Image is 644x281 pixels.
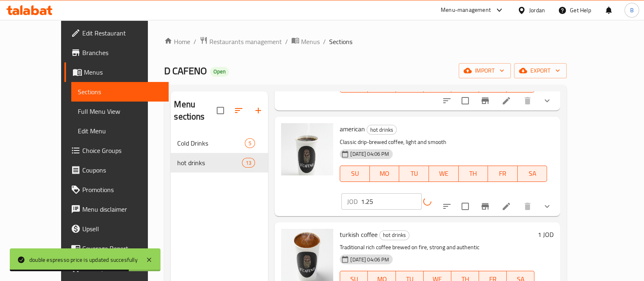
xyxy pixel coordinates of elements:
a: Edit menu item [501,201,511,211]
span: Promotions [82,185,162,195]
button: TH [459,166,488,182]
span: hot drinks [367,125,396,135]
div: hot drinks [379,230,409,240]
a: Menu disclaimer [64,199,169,219]
button: delete [518,197,537,216]
span: Upsell [82,224,162,234]
button: SA [518,166,547,182]
button: SU [340,166,369,182]
span: Sections [78,87,162,97]
button: TU [399,166,429,182]
div: Open [210,67,229,77]
span: Menu disclaimer [82,204,162,214]
button: Branch-specific-item [475,91,495,111]
a: Promotions [64,180,169,199]
span: D CAFENO [164,62,207,80]
img: american [281,123,333,175]
a: Coupons [64,160,169,180]
span: turkish coffee [340,228,378,241]
img: turkish coffee [281,229,333,281]
span: [DATE] 04:06 PM [347,256,392,263]
p: JOD [347,197,358,206]
span: Select all sections [212,102,229,119]
span: Menus [301,37,320,46]
p: Traditional rich coffee brewed on fire, strong and authentic [340,242,534,252]
button: WE [429,166,459,182]
span: SU [343,168,366,179]
span: Grocery Checklist [82,263,162,273]
p: Classic drip-brewed coffee, light and smooth [340,137,547,147]
button: Add section [248,101,268,120]
span: Edit Menu [78,126,162,136]
span: Cold Drinks [177,138,245,148]
nav: Menu sections [171,130,268,176]
div: Menu-management [441,5,491,15]
div: hot drinks13 [171,153,268,173]
button: delete [518,91,537,111]
button: sort-choices [437,91,457,111]
span: Open [210,68,229,75]
span: hot drinks [380,230,409,240]
a: Home [164,37,190,46]
li: / [323,37,326,46]
span: MO [373,168,396,179]
span: Coverage Report [82,243,162,253]
span: Sections [329,37,352,46]
a: Menus [291,36,320,47]
span: 13 [242,159,255,167]
input: Please enter price [361,193,422,210]
button: Branch-specific-item [475,197,495,216]
span: Select to update [457,92,474,109]
div: Jordan [529,6,545,15]
span: Edit Restaurant [82,28,162,38]
h6: 1 JOD [538,229,554,240]
span: Choice Groups [82,146,162,155]
span: import [465,66,504,76]
a: Edit Restaurant [64,23,169,43]
a: Edit menu item [501,96,511,106]
span: B [630,6,633,15]
span: 5 [245,139,255,147]
button: show more [537,91,557,111]
span: FR [491,168,514,179]
a: Menus [64,62,169,82]
a: Restaurants management [200,36,282,47]
button: export [514,63,567,78]
li: / [193,37,196,46]
a: Coverage Report [64,239,169,258]
button: sort-choices [437,197,457,216]
span: TH [462,168,485,179]
span: SA [521,168,544,179]
h2: Menu sections [174,98,217,123]
div: double espresso price is updated succesfully [29,255,138,264]
button: FR [488,166,518,182]
span: Full Menu View [78,106,162,116]
span: Sort sections [229,101,248,120]
span: TU [402,168,426,179]
li: / [285,37,288,46]
div: hot drinks [367,125,397,135]
span: Branches [82,48,162,58]
button: MO [370,166,400,182]
span: [DATE] 04:06 PM [347,150,392,158]
a: Sections [71,82,169,102]
a: Choice Groups [64,141,169,160]
a: Edit Menu [71,121,169,141]
div: Cold Drinks5 [171,133,268,153]
button: show more [537,197,557,216]
div: items [245,138,255,148]
span: Restaurants management [209,37,282,46]
button: import [459,63,511,78]
span: Menus [84,67,162,77]
span: american [340,123,365,135]
span: WE [432,168,455,179]
a: Upsell [64,219,169,239]
span: Coupons [82,165,162,175]
span: hot drinks [177,158,242,168]
a: Full Menu View [71,102,169,121]
nav: breadcrumb [164,36,567,47]
span: Select to update [457,198,474,215]
a: Branches [64,43,169,62]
